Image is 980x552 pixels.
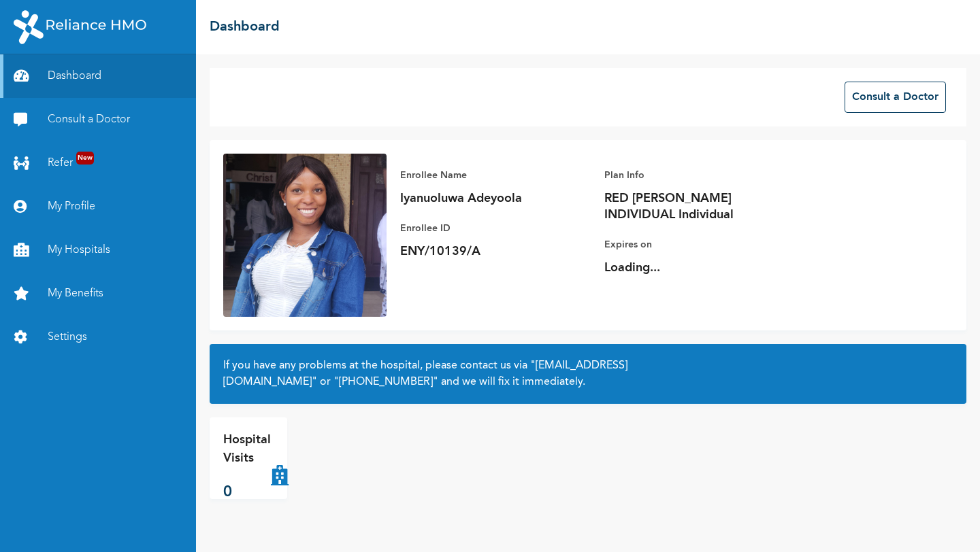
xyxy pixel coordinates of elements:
img: RelianceHMO's Logo [14,10,146,44]
p: ENY/10139/A [400,243,591,260]
h2: Dashboard [210,17,280,37]
p: RED [PERSON_NAME] INDIVIDUAL Individual [604,190,795,223]
button: Consult a Doctor [845,82,946,113]
h2: If you have any problems at the hospital, please contact us via or and we will fix it immediately. [223,358,953,390]
p: Enrollee Name [400,167,591,184]
p: Loading... [604,260,795,276]
span: New [76,152,94,165]
p: 0 [223,481,271,504]
p: Hospital Visits [223,431,271,468]
img: Enrollee [223,154,387,317]
p: Plan Info [604,167,795,184]
p: Expires on [604,237,795,253]
p: Iyanuoluwa Adeyoola [400,190,591,207]
p: Enrollee ID [400,220,591,237]
a: "[PHONE_NUMBER]" [333,377,438,387]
